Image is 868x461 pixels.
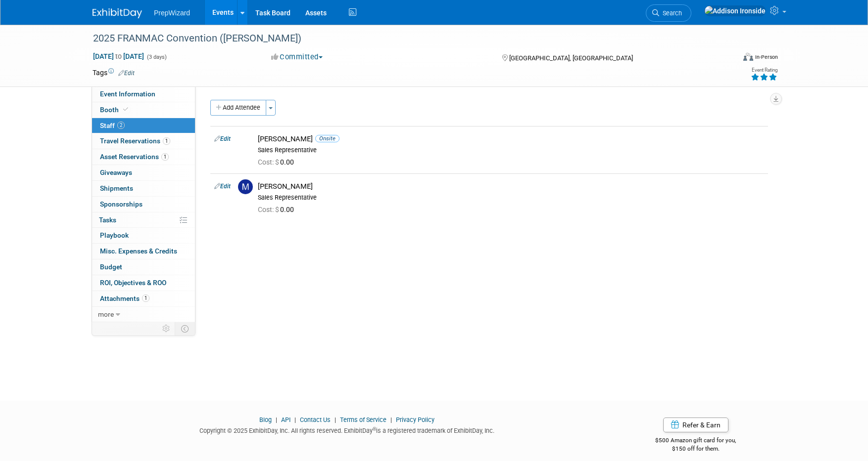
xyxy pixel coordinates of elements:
[92,165,195,180] a: Giveaways
[659,9,682,17] span: Search
[93,424,601,435] div: Copyright © 2025 ExhibitDay, Inc. All rights reserved. ExhibitDay is a registered trademark of Ex...
[100,137,170,145] span: Travel Reservations
[258,206,280,213] span: Cost: $
[92,307,195,322] a: more
[98,310,114,318] span: more
[281,416,290,423] a: API
[210,100,266,116] button: Add Attendee
[676,51,778,66] div: Event Format
[258,182,764,191] div: [PERSON_NAME]
[100,294,149,302] span: Attachments
[100,90,155,98] span: Event Information
[92,291,195,306] a: Attachments1
[258,206,298,213] span: 0.00
[142,294,149,302] span: 1
[755,53,778,61] div: In-Person
[646,4,691,22] a: Search
[751,68,777,73] div: Event Rating
[509,54,633,62] span: [GEOGRAPHIC_DATA], [GEOGRAPHIC_DATA]
[373,426,376,432] sup: ®
[258,158,298,166] span: 0.00
[92,259,195,275] a: Budget
[332,416,338,423] span: |
[396,416,434,423] a: Privacy Policy
[92,181,195,196] a: Shipments
[93,8,142,18] img: ExhibitDay
[268,52,327,62] button: Committed
[117,122,125,129] span: 2
[92,86,195,102] a: Event Information
[214,135,231,142] a: Edit
[92,102,195,118] a: Booth
[100,200,143,208] span: Sponsorships
[93,68,135,78] td: Tags
[258,194,764,202] div: Sales Representative
[90,30,720,47] div: 2025 FRANMAC Convention ([PERSON_NAME])
[238,179,253,194] img: M.jpg
[258,146,764,154] div: Sales Representative
[300,416,331,423] a: Contact Us
[163,137,170,145] span: 1
[99,216,116,224] span: Tasks
[93,52,145,61] span: [DATE] [DATE]
[114,52,123,60] span: to
[146,54,167,60] span: (3 days)
[92,244,195,259] a: Misc. Expenses & Credits
[259,416,272,423] a: Blog
[92,118,195,133] a: Staff2
[92,212,195,228] a: Tasks
[388,416,394,423] span: |
[92,197,195,212] a: Sponsorships
[161,153,169,161] span: 1
[273,416,280,423] span: |
[100,279,166,287] span: ROI, Objectives & ROO
[92,275,195,291] a: ROI, Objectives & ROO
[743,53,753,61] img: Format-Inperson.png
[616,445,776,453] div: $150 off for them.
[100,231,129,239] span: Playbook
[258,158,280,166] span: Cost: $
[92,133,195,149] a: Travel Reservations1
[92,228,195,243] a: Playbook
[292,416,298,423] span: |
[118,70,135,77] a: Edit
[704,5,766,16] img: Addison Ironside
[663,418,728,432] a: Refer & Earn
[616,430,776,453] div: $500 Amazon gift card for you,
[340,416,386,423] a: Terms of Service
[100,247,177,255] span: Misc. Expenses & Credits
[100,153,169,161] span: Asset Reservations
[100,263,122,271] span: Budget
[214,183,231,190] a: Edit
[100,184,133,192] span: Shipments
[258,134,764,144] div: [PERSON_NAME]
[175,322,195,335] td: Toggle Event Tabs
[100,106,130,114] span: Booth
[92,149,195,165] a: Asset Reservations1
[154,9,190,17] span: PrepWizard
[123,107,128,112] i: Booth reservation complete
[100,122,125,129] span: Staff
[100,168,132,176] span: Giveaways
[315,135,339,142] span: Onsite
[158,322,175,335] td: Personalize Event Tab Strip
